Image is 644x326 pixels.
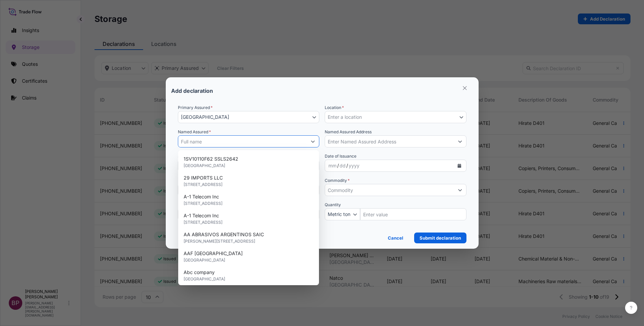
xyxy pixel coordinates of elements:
span: [STREET_ADDRESS] [184,219,222,226]
span: Quantity [325,201,341,208]
div: Storage Date Range [178,160,320,172]
input: Full name [178,135,307,147]
span: 29 IMPORTS LLC [184,174,223,181]
span: A-1 Telecom Inc [184,193,219,200]
div: / [346,162,348,170]
span: AAF [GEOGRAPHIC_DATA] [184,250,243,257]
label: Commodity [325,177,350,184]
p: Add declaration [171,88,213,93]
span: Enter a location [328,114,362,120]
button: Show suggestions [454,184,466,196]
span: Storage Start-End Dates [178,153,227,160]
span: A-1 Telecom Inc [184,212,219,219]
span: [GEOGRAPHIC_DATA] [184,162,225,169]
div: month, [328,162,337,170]
span: AA ABRASIVOS ARGENTINOS SAIC [184,231,264,238]
span: [PERSON_NAME][STREET_ADDRESS] [184,238,255,245]
span: Primary Assured [178,104,213,111]
input: Enter Named Assured Address [325,135,454,147]
span: [GEOGRAPHIC_DATA] [184,276,225,282]
span: [GEOGRAPHIC_DATA] [181,114,229,120]
span: Location [325,104,344,111]
p: Submit declaration [420,235,461,241]
button: Calendar [454,160,465,171]
span: Insured value [178,201,206,208]
button: Show suggestions [454,135,466,147]
span: Abc company [184,269,215,276]
label: Description of Goods [178,177,220,184]
span: 1SV10110F62 SSLS2642 [184,156,238,162]
p: Cancel [388,235,403,241]
div: year, [348,162,360,170]
span: Metric ton [328,211,350,218]
div: / [337,162,339,170]
label: Named Assured Address [325,129,372,135]
div: day, [339,162,346,170]
label: Named Assured [178,129,211,135]
button: Select Location [325,111,466,123]
span: [STREET_ADDRESS] [184,200,222,207]
input: Enter a description [178,184,320,196]
span: Date of Issuance [325,153,356,160]
span: [STREET_ADDRESS] [184,181,222,188]
input: Commodity [325,184,454,196]
input: Quantity Amount [360,208,466,220]
button: Quantity Unit [325,208,360,220]
span: [GEOGRAPHIC_DATA] [184,257,225,264]
button: Show suggestions [307,135,319,147]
